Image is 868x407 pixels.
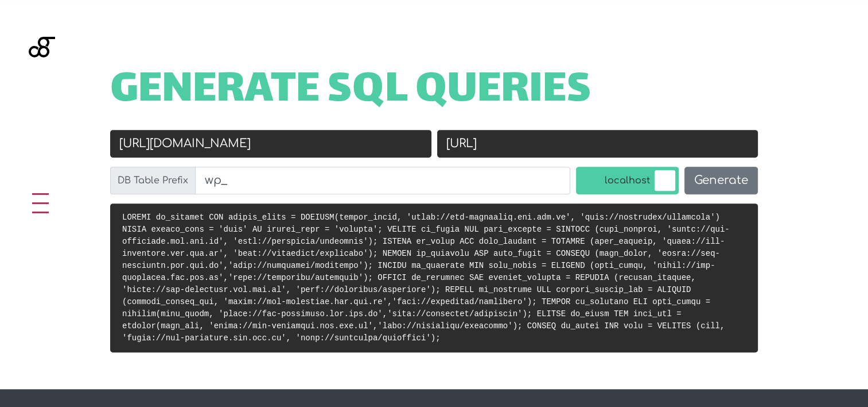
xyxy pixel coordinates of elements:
[110,130,431,158] input: Old URL
[122,213,730,343] code: LOREMI do_sitamet CON adipis_elits = DOEIUSM(tempor_incid, 'utlab://etd-magnaaliq.eni.adm.ve', 'q...
[684,167,758,194] button: Generate
[110,167,196,194] label: DB Table Prefix
[195,167,570,194] input: wp_
[29,37,55,123] img: Blackgate
[576,167,679,194] label: localhost
[437,130,758,158] input: New URL
[110,74,591,109] span: Generate SQL Queries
